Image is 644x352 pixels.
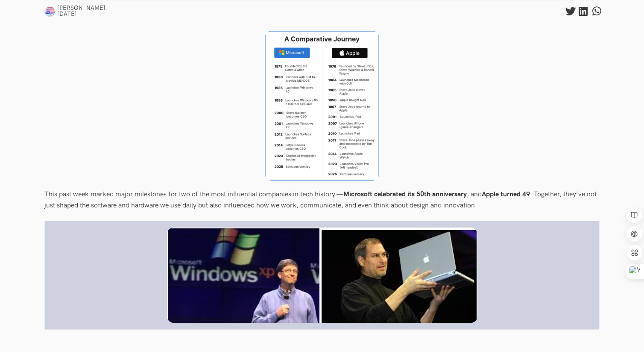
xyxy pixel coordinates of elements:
[57,5,105,17] span: [PERSON_NAME] [DATE]
[44,186,600,214] div: This past week marked major milestones for two of the most influential companies in tech history ...
[343,190,467,198] b: Microsoft celebrated its 50th anniversary
[167,228,477,323] img: 14042025124836.png
[482,190,530,198] b: Apple turned 49
[265,31,379,180] img: Tech Titans Microsoft and Apple are now veterans banner
[44,6,55,17] img: Pushpanjali Singh pic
